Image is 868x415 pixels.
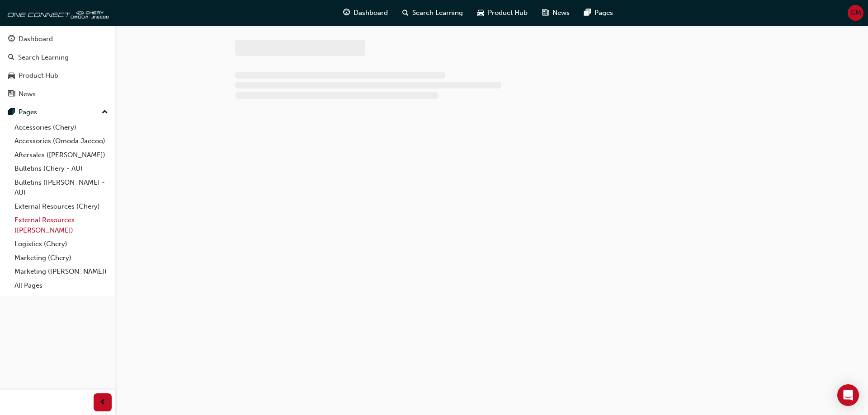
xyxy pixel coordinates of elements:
span: Product Hub [488,8,528,18]
span: guage-icon [8,35,15,43]
span: Dashboard [354,8,388,18]
span: up-icon [102,107,108,118]
a: Accessories (Chery) [11,121,112,135]
div: Pages [19,107,37,117]
a: news-iconNews [535,4,577,22]
a: search-iconSearch Learning [395,4,470,22]
a: External Resources ([PERSON_NAME]) [11,213,112,237]
span: guage-icon [343,7,350,19]
a: Search Learning [4,49,112,66]
div: Product Hub [19,70,58,81]
span: car-icon [8,72,15,80]
span: Search Learning [412,8,463,18]
div: Open Intercom Messenger [837,384,859,406]
a: Dashboard [4,31,112,47]
a: Product Hub [4,67,112,84]
a: All Pages [11,279,112,293]
a: Marketing ([PERSON_NAME]) [11,265,112,279]
a: pages-iconPages [577,4,620,22]
a: Logistics (Chery) [11,237,112,251]
a: News [4,86,112,103]
span: news-icon [542,7,549,19]
a: Accessories (Omoda Jaecoo) [11,134,112,148]
button: DashboardSearch LearningProduct HubNews [4,29,112,104]
span: search-icon [402,7,409,19]
img: oneconnect [5,4,108,22]
span: search-icon [8,54,14,62]
div: Search Learning [18,52,69,63]
button: Pages [4,104,112,121]
span: News [552,8,570,18]
span: pages-icon [8,108,15,117]
a: External Resources (Chery) [11,200,112,214]
span: news-icon [8,90,15,98]
a: guage-iconDashboard [336,4,395,22]
span: car-icon [477,7,484,19]
span: prev-icon [99,397,106,408]
div: Dashboard [19,34,53,44]
button: GM [848,5,863,21]
span: pages-icon [584,7,591,19]
a: Aftersales ([PERSON_NAME]) [11,148,112,162]
a: Marketing (Chery) [11,251,112,265]
a: Bulletins ([PERSON_NAME] - AU) [11,176,112,200]
span: Pages [594,8,613,18]
span: GM [850,8,861,18]
a: Bulletins (Chery - AU) [11,162,112,176]
div: News [19,89,36,99]
a: car-iconProduct Hub [470,4,535,22]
